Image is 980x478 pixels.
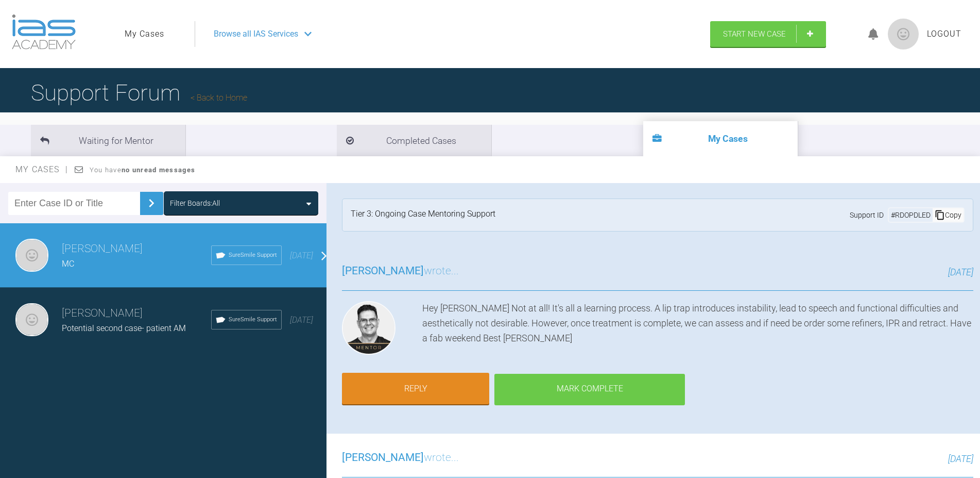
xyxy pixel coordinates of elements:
[342,265,424,277] span: [PERSON_NAME]
[342,451,424,464] span: [PERSON_NAME]
[643,121,798,156] li: My Cases
[494,374,685,406] div: Mark Complete
[933,208,964,222] div: Copy
[62,259,74,269] span: MC
[948,453,973,464] span: [DATE]
[191,93,247,103] a: Back to Home
[888,19,919,50] img: profile.png
[342,449,459,467] h3: wrote...
[723,29,786,39] span: Start New Case
[31,75,247,111] h1: Support Forum
[214,27,298,41] span: Browse all IAS Services
[351,207,495,223] div: Tier 3: Ongoing Case Mentoring Support
[927,27,961,41] a: Logout
[290,315,313,325] span: [DATE]
[342,262,459,280] h3: wrote...
[850,209,884,221] span: Support ID
[229,315,277,324] span: SureSmile Support
[12,14,76,50] img: logo-light.3e3ef733.png
[125,27,164,41] a: My Cases
[170,197,220,209] div: Filter Boards: All
[422,301,973,359] div: Hey [PERSON_NAME] Not at all! It's all a learning process. A lip trap introduces instability, lea...
[31,125,185,156] li: Waiting for Mentor
[15,239,48,272] img: Chris Pritchard
[337,125,491,156] li: Completed Cases
[889,209,933,221] div: # RDOPDLED
[90,166,195,174] span: You have
[8,192,140,215] input: Enter Case ID or Title
[122,166,195,174] strong: no unread messages
[143,195,160,211] img: chevronRight.28bd32b0.svg
[948,267,973,277] span: [DATE]
[62,305,211,322] h3: [PERSON_NAME]
[710,21,826,47] a: Start New Case
[229,251,277,260] span: SureSmile Support
[15,164,68,174] span: My Cases
[342,373,489,405] a: Reply
[62,240,211,258] h3: [PERSON_NAME]
[290,251,313,260] span: [DATE]
[15,303,48,336] img: Chris Pritchard
[62,323,186,333] span: Potential second case- patient AM
[342,301,396,355] img: Geoff Stone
